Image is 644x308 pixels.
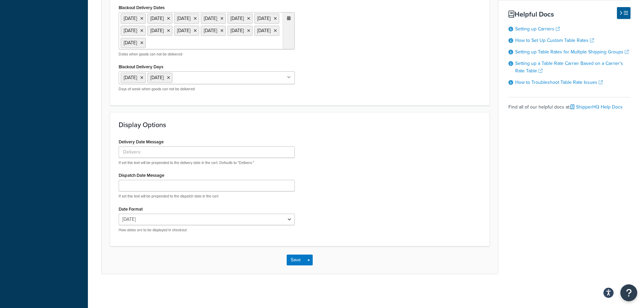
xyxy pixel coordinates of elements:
a: Setting up Table Rates for Multiple Shipping Groups [515,48,629,55]
label: Blackout Delivery Days [119,64,163,69]
label: Dispatch Date Message [119,173,164,178]
li: [DATE] [147,14,172,24]
p: Days of week when goods can not be delivered [119,87,295,92]
li: [DATE] [254,14,279,24]
button: Open Resource Center [620,284,637,301]
p: If set this text will be prepended to the dispatch date in the cart [119,194,295,199]
li: [DATE] [228,14,253,24]
li: [DATE] [174,26,199,36]
div: Find all of our helpful docs at: [508,97,630,112]
label: Date Format [119,207,143,212]
span: [DATE] [150,74,164,81]
a: How to Troubleshoot Table Rate Issues [515,79,603,86]
h3: Display Options [119,121,481,128]
a: Setting up Carriers [515,25,560,32]
span: [DATE] [124,74,137,81]
li: [DATE] [174,14,199,24]
p: How dates are to be displayed in checkout [119,228,295,233]
input: Delivers: [119,146,295,158]
li: [DATE] [201,26,226,36]
a: How to Set Up Custom Table Rates [515,37,594,44]
a: Setting up a Table Rate Carrier Based on a Carrier's Rate Table [515,60,623,74]
li: [DATE] [121,38,146,48]
li: [DATE] [201,14,226,24]
li: [DATE] [228,26,253,36]
button: Save [287,255,305,265]
li: [DATE] [121,26,146,36]
p: Dates when goods can not be delivered [119,52,295,57]
button: Hide Help Docs [617,7,630,19]
li: [DATE] [254,26,279,36]
p: If set this text will be prepended to the delivery date in the cart. Defaults to "Delivers:" [119,160,295,165]
h3: Helpful Docs [508,10,630,18]
li: [DATE] [121,14,146,24]
li: [DATE] [147,26,172,36]
label: Delivery Date Message [119,139,164,144]
a: ShipperHQ Help Docs [570,103,623,111]
label: Blackout Delivery Dates [119,5,165,10]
